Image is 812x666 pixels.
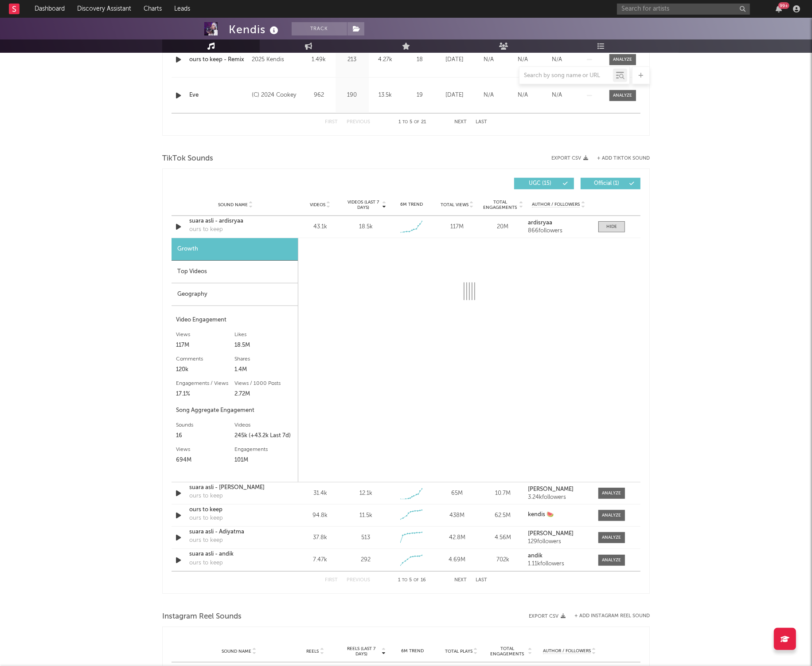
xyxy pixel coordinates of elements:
button: Official(1) [581,178,640,189]
span: Official ( 1 ) [586,181,627,186]
div: 1.49k [304,55,333,64]
div: Growth [172,238,298,261]
button: Export CSV [551,156,588,161]
div: 16 [176,431,235,441]
div: Views [176,444,235,455]
div: 1.4M [235,364,294,375]
div: 99 + [778,2,789,9]
input: Search for artists [617,4,750,15]
div: N/A [542,91,572,100]
strong: andik [528,553,543,559]
span: Videos (last 7 days) [345,200,381,210]
button: Previous [347,120,370,125]
div: N/A [474,55,504,64]
div: 120k [176,364,235,375]
a: suara asli - ardisryaa [189,217,282,226]
div: ours to keep [189,225,223,234]
div: 190 [338,91,367,100]
div: 213 [338,55,367,64]
span: Author / Followers [532,202,580,208]
div: 43.1k [300,223,341,231]
strong: [PERSON_NAME] [528,531,574,537]
div: 94.8k [300,511,341,520]
div: 4.69M [437,556,478,564]
div: Top Videos [172,261,298,283]
div: 6M Trend [390,648,435,654]
span: Sound Name [218,202,248,208]
span: Author / Followers [543,648,591,654]
div: 13.5k [371,91,400,100]
button: + Add TikTok Sound [588,156,650,161]
div: 4.56M [482,533,523,542]
button: 99+ [776,5,782,12]
div: ours to keep [189,536,223,545]
div: 31.4k [300,489,341,498]
div: 117M [176,340,235,351]
div: 17.1% [176,389,235,400]
div: 19 [404,91,435,100]
span: Total Plays [445,649,472,654]
a: ardisryaa [528,220,589,226]
button: Last [476,578,487,583]
div: Video Engagement [176,315,293,325]
div: 245k (+43.2k Last 7d) [235,431,294,441]
button: Next [454,578,467,583]
div: 62.5M [482,511,523,520]
div: 4.27k [371,55,400,64]
div: 12.1k [359,489,372,498]
div: 18 [404,55,435,64]
div: 117M [437,223,478,231]
div: 702k [482,556,523,564]
div: 129 followers [528,539,589,545]
span: Total Engagements [482,200,518,210]
button: Last [476,120,487,125]
div: 42.8M [437,533,478,542]
div: 65M [437,489,478,498]
div: 2025 Kendis [252,55,300,65]
button: Track [292,22,347,35]
div: Comments [176,354,235,364]
div: 3.24k followers [528,494,589,501]
button: + Add Instagram Reel Sound [574,614,650,619]
div: 962 [304,91,333,100]
button: Next [454,120,467,125]
div: 2.72M [235,389,294,400]
div: ours to keep [189,492,223,501]
div: 20M [482,223,523,231]
div: + Add Instagram Reel Sound [566,614,650,619]
button: First [325,120,338,125]
div: Engagements / Views [176,378,235,389]
div: N/A [508,55,538,64]
span: of [414,120,419,124]
div: 18.5k [359,223,373,231]
div: 10.7M [482,489,523,498]
a: suara asli - Adiyatma [189,528,282,537]
div: (C) 2024 Cookey [252,90,300,101]
div: Engagements [235,444,294,455]
div: N/A [508,91,538,100]
strong: ardisryaa [528,220,552,226]
div: [DATE] [440,55,469,64]
button: UGC(15) [514,178,574,189]
div: Videos [235,420,294,431]
a: ours to keep [189,505,282,514]
button: First [325,578,338,583]
div: N/A [474,91,504,100]
div: 438M [437,511,478,520]
a: [PERSON_NAME] [528,531,589,537]
div: 866 followers [528,228,589,234]
div: 101M [235,455,294,466]
div: Geography [172,283,298,306]
span: Sound Name [222,649,251,654]
div: 6M Trend [391,201,432,208]
div: 11.5k [359,511,372,520]
span: UGC ( 15 ) [520,181,561,186]
div: Sounds [176,420,235,431]
button: + Add TikTok Sound [597,156,650,161]
a: ours to keep - Remix [189,55,247,64]
span: TikTok Sounds [162,153,213,164]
